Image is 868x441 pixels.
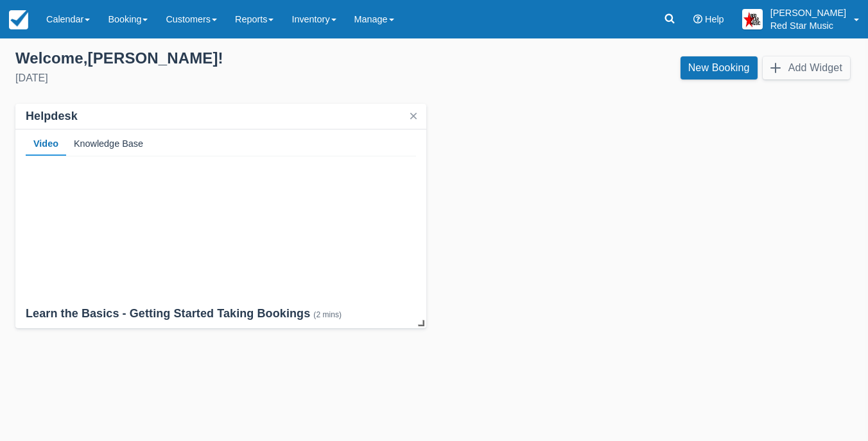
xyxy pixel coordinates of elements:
[9,10,28,29] img: checkfront-main-nav-mini-logo.png
[705,14,724,24] span: Help
[26,129,66,156] div: Video
[66,129,151,156] div: Knowledge Base
[770,6,846,19] p: [PERSON_NAME]
[15,71,424,86] div: [DATE]
[15,49,424,68] div: Welcome , [PERSON_NAME] !
[742,9,763,29] img: A2
[313,310,342,319] div: (2 mins)
[693,15,702,24] i: Help
[763,56,850,79] button: Add Widget
[770,19,846,32] p: Red Star Music
[26,109,78,124] div: Helpdesk
[681,56,758,79] a: New Booking
[26,306,416,322] div: Learn the Basics - Getting Started Taking Bookings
